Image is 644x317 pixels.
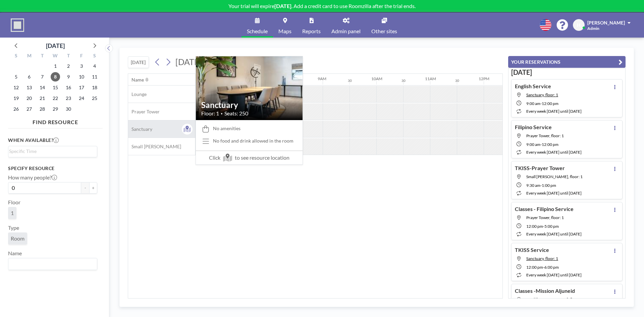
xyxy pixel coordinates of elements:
[221,111,223,116] span: •
[540,183,542,188] span: -
[24,104,34,114] span: Monday, April 27, 2026
[36,52,49,61] div: T
[508,56,626,68] button: YOUR RESERVATIONS
[278,29,291,34] span: Maps
[75,52,88,61] div: F
[77,61,86,71] span: Friday, April 3, 2026
[348,78,352,83] div: 30
[90,94,99,103] span: Saturday, April 25, 2026
[90,83,99,92] span: Saturday, April 18, 2026
[247,29,268,34] span: Schedule
[526,92,558,97] span: Sanctuary, floor: 1
[273,12,297,38] a: Maps
[38,94,47,103] span: Tuesday, April 21, 2026
[38,83,47,92] span: Tuesday, April 14, 2026
[9,148,93,155] input: Search for option
[64,83,73,92] span: Thursday, April 16, 2026
[515,287,575,294] h4: Classes -Mission Aljuneid
[526,215,564,220] span: Prayer Tower, floor: 1
[366,12,402,38] a: Other sites
[274,3,291,9] b: [DATE]
[49,52,62,61] div: W
[526,265,543,270] span: 12:00 PM
[544,265,559,270] span: 6:00 PM
[24,94,34,103] span: Monday, April 20, 2026
[51,61,60,71] span: Wednesday, April 1, 2026
[526,191,582,196] span: every week [DATE] until [DATE]
[51,83,60,92] span: Wednesday, April 15, 2026
[526,183,540,188] span: 9:30 AM
[526,101,540,106] span: 9:00 AM
[213,125,240,131] span: No amenities
[64,61,73,71] span: Thursday, April 2, 2026
[128,126,152,132] span: Sanctuary
[401,78,406,83] div: 30
[540,142,542,147] span: -
[11,83,21,92] span: Sunday, April 12, 2026
[543,224,544,229] span: -
[515,206,574,212] h4: Classes - Filipino Service
[81,182,89,194] button: -
[515,247,549,253] h4: TKISS Service
[526,109,582,114] span: every week [DATE] until [DATE]
[9,260,93,268] input: Search for option
[62,52,75,61] div: T
[587,26,599,31] span: Admin
[542,183,556,188] span: 1:00 PM
[201,110,219,117] span: Floor: 1
[540,101,542,106] span: -
[90,72,99,82] span: Saturday, April 11, 2026
[128,144,181,150] span: Small [PERSON_NAME]
[11,72,21,82] span: Sunday, April 5, 2026
[318,76,326,81] div: 9AM
[511,68,623,76] h3: [DATE]
[51,104,60,114] span: Wednesday, April 29, 2026
[425,76,436,81] div: 11AM
[526,133,564,138] span: Prayer Tower, floor: 1
[526,297,583,302] span: Small Chappel, floor: 1
[11,210,14,216] span: 1
[526,224,543,229] span: 12:00 PM
[196,53,303,124] img: resource-image
[8,250,22,257] label: Name
[90,61,99,71] span: Saturday, April 4, 2026
[542,101,558,106] span: 12:00 PM
[526,231,582,236] span: every week [DATE] until [DATE]
[241,12,273,38] a: Schedule
[38,104,47,114] span: Tuesday, April 28, 2026
[175,57,202,67] span: [DATE]
[8,165,97,171] h3: Specify resource
[38,72,47,82] span: Tuesday, April 7, 2026
[526,272,582,277] span: every week [DATE] until [DATE]
[128,56,149,68] button: [DATE]
[77,83,86,92] span: Friday, April 17, 2026
[11,235,24,242] span: Room
[8,199,20,206] label: Floor
[196,151,303,164] span: Click to see resource location
[64,72,73,82] span: Thursday, April 9, 2026
[479,76,489,81] div: 12PM
[297,12,326,38] a: Reports
[526,150,582,155] span: every week [DATE] until [DATE]
[88,52,101,61] div: S
[587,20,625,25] span: [PERSON_NAME]
[515,165,565,171] h4: TKISS-Prayer Tower
[526,256,558,261] span: Sanctuary, floor: 1
[128,91,147,97] span: Lounge
[11,18,24,32] img: organization-logo
[543,265,544,270] span: -
[213,138,293,144] p: No food and drink allowed in the room
[302,29,321,34] span: Reports
[8,224,19,231] label: Type
[331,29,361,34] span: Admin panel
[24,72,34,82] span: Monday, April 6, 2026
[455,78,459,83] div: 30
[542,142,558,147] span: 12:00 PM
[24,83,34,92] span: Monday, April 13, 2026
[8,258,97,270] div: Search for option
[128,109,160,115] span: Prayer Tower
[8,146,97,156] div: Search for option
[526,174,583,179] span: Small Chappel, floor: 1
[8,174,57,181] label: How many people?
[11,94,21,103] span: Sunday, April 19, 2026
